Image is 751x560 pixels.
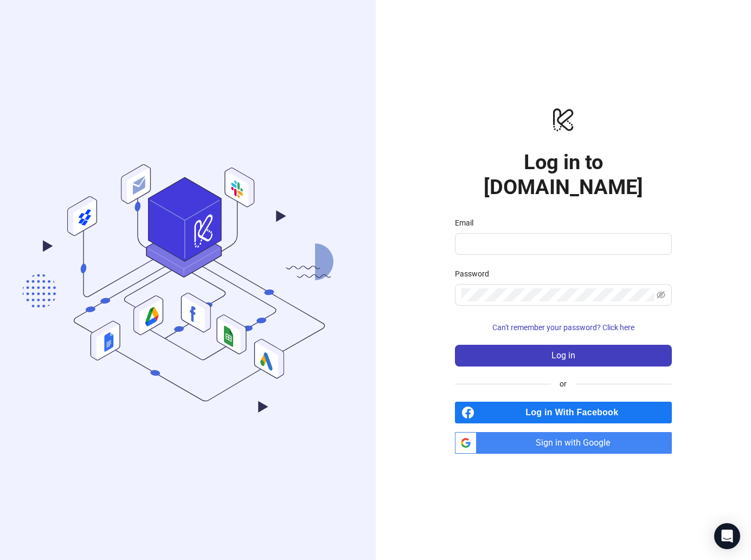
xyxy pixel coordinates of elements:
[551,351,575,361] span: Log in
[455,319,672,336] button: Can't remember your password? Click here
[479,402,672,423] span: Log in With Facebook
[455,432,672,454] a: Sign in with Google
[455,345,672,366] button: Log in
[455,402,672,423] a: Log in With Facebook
[455,150,672,199] h1: Log in to [DOMAIN_NAME]
[461,288,654,301] input: Password
[481,432,672,454] span: Sign in with Google
[461,237,663,250] input: Email
[455,268,496,280] label: Password
[455,217,480,229] label: Email
[455,323,672,332] a: Can't remember your password? Click here
[714,523,740,549] div: Open Intercom Messenger
[657,291,665,299] span: eye-invisible
[492,323,634,332] span: Can't remember your password? Click here
[551,378,575,390] span: or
